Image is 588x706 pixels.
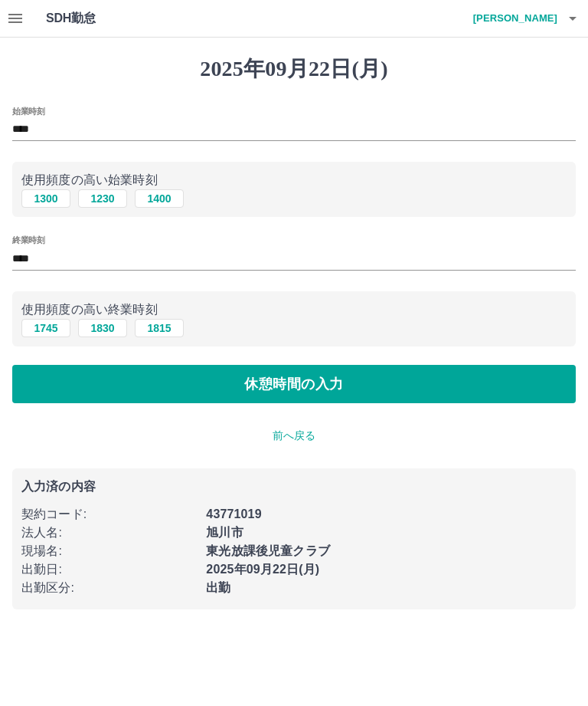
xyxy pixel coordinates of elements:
button: 1230 [78,189,127,208]
p: 契約コード : [21,505,197,524]
b: 出勤 [206,581,230,594]
b: 43771019 [206,507,261,520]
button: 休憩時間の入力 [12,365,576,403]
h1: 2025年09月22日(月) [12,56,576,82]
label: 始業時刻 [12,105,44,117]
b: 2025年09月22日(月) [206,563,319,576]
p: 使用頻度の高い始業時刻 [21,171,567,189]
button: 1830 [78,319,127,337]
p: 法人名 : [21,524,197,542]
button: 1300 [21,189,70,208]
b: 旭川市 [206,526,243,539]
button: 1745 [21,319,70,337]
label: 終業時刻 [12,235,44,246]
p: 使用頻度の高い終業時刻 [21,300,567,319]
p: 出勤区分 : [21,579,197,597]
button: 1400 [135,189,184,208]
p: 前へ戻る [12,428,576,444]
b: 東光放課後児童クラブ [206,544,330,557]
p: 入力済の内容 [21,481,567,493]
p: 現場名 : [21,542,197,560]
p: 出勤日 : [21,560,197,579]
button: 1815 [135,319,184,337]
